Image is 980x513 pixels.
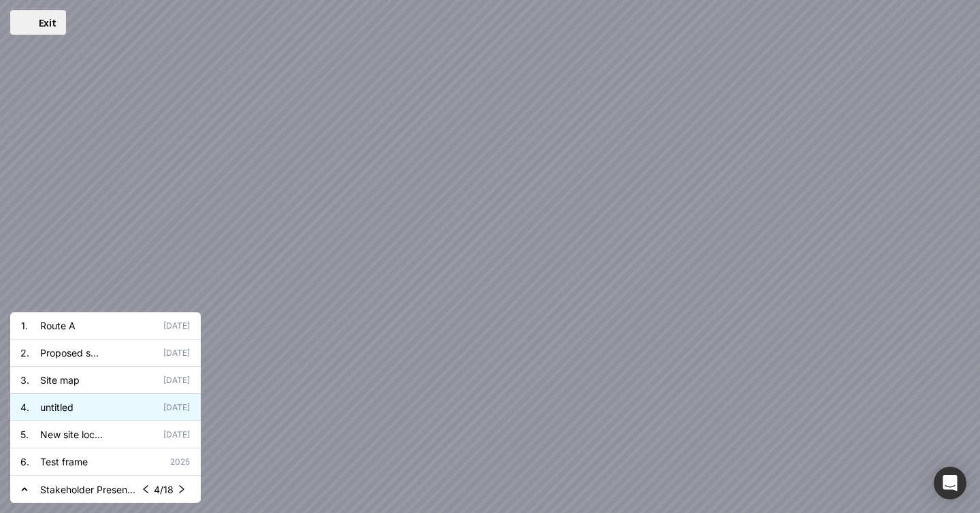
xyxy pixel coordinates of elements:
div: 2. [10,346,39,360]
div: Proposed site [40,346,99,360]
div: Test frame [40,454,88,469]
div: 6. [10,454,39,469]
div: 3. [10,373,39,387]
div: Open Intercom Messenger [934,467,966,499]
div: Stakeholder Presentation [40,482,136,497]
span: 4/18 [154,482,174,497]
div: 2025 [98,456,190,468]
div: [DATE] [98,374,190,386]
div: [DATE] [109,429,190,441]
div: [DATE] [101,347,190,359]
div: 5. [10,427,39,442]
div: New site location [40,427,108,442]
button: Exit [10,10,66,35]
div: 1. [10,318,39,333]
div: Exit [35,17,60,28]
div: Site map [40,373,80,387]
div: [DATE] [98,401,190,414]
div: untitled [40,400,73,414]
div: 4. [10,400,39,414]
div: Route A [40,318,76,333]
div: [DATE] [98,320,190,332]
